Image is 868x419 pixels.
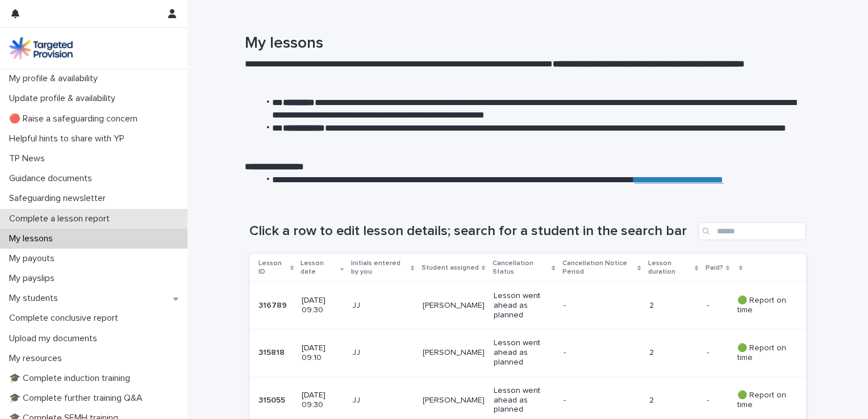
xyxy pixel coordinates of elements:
h1: My lessons [245,34,802,53]
p: 🟢 Report on time [737,343,788,363]
p: 🟢 Report on time [737,391,788,410]
tr: 315818315818 [DATE] 09:10JJ[PERSON_NAME]Lesson went ahead as planned-2-- 🟢 Report on time [249,329,806,376]
p: - [707,299,711,311]
p: My lessons [5,233,62,244]
p: 2 [649,348,698,358]
tr: 316789316789 [DATE] 09:30JJ[PERSON_NAME]Lesson went ahead as planned-2-- 🟢 Report on time [249,282,806,329]
p: Guidance documents [5,173,101,184]
p: [PERSON_NAME] [423,348,485,358]
p: Helpful hints to share with YP [5,133,133,144]
img: M5nRWzHhSzIhMunXDL62 [9,37,73,60]
p: My students [5,293,67,304]
p: 315818 [258,346,287,358]
p: Complete conclusive report [5,313,127,324]
p: Student assigned [422,262,479,274]
p: Initials entered by you [351,257,408,278]
p: 2 [649,396,698,405]
p: 🎓 Complete further training Q&A [5,393,152,404]
p: Lesson ID [258,257,287,278]
p: JJ [352,348,414,358]
p: My resources [5,353,71,364]
p: My payslips [5,273,64,284]
p: - [564,348,627,358]
p: [DATE] 09:30 [302,296,343,315]
p: - [564,396,627,405]
p: Upload my documents [5,333,106,344]
p: My profile & availability [5,73,107,84]
p: Lesson went ahead as planned [494,338,554,367]
p: - [707,393,711,405]
input: Search [698,222,806,240]
p: 316789 [258,299,289,311]
p: 2 [649,301,698,311]
p: 🟢 Report on time [737,296,788,315]
p: Safeguarding newsletter [5,193,115,204]
p: 🔴 Raise a safeguarding concern [5,114,147,124]
p: Cancellation Notice Period [562,257,635,278]
p: 🎓 Complete induction training [5,373,139,384]
p: Lesson went ahead as planned [494,291,554,320]
p: - [564,301,627,311]
p: [DATE] 09:30 [302,391,343,410]
p: Lesson went ahead as planned [494,386,554,414]
p: 315055 [258,393,287,405]
p: TP News [5,153,54,164]
p: [DATE] 09:10 [302,343,343,363]
p: [PERSON_NAME] [423,396,485,405]
p: Lesson date [301,257,337,278]
p: JJ [352,301,414,311]
p: JJ [352,396,414,405]
p: Complete a lesson report [5,213,119,224]
h1: Click a row to edit lesson details; search for a student in the search bar [249,223,694,240]
p: Lesson duration [648,257,692,278]
p: Cancellation Status [493,257,549,278]
p: My payouts [5,253,64,264]
p: Paid? [706,262,723,274]
p: Update profile & availability [5,93,124,104]
p: [PERSON_NAME] [423,301,485,311]
p: - [707,346,711,358]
